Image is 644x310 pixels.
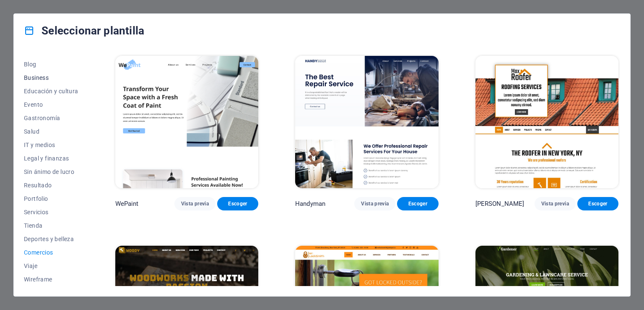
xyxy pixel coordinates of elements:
[361,200,389,207] span: Vista previa
[24,219,78,232] button: Tienda
[24,179,78,192] button: Resultado
[541,200,569,207] span: Vista previa
[397,197,438,210] button: Escoger
[24,128,78,135] span: Salud
[24,115,78,121] span: Gastronomía
[24,24,144,37] h4: Seleccionar plantilla
[24,155,78,162] span: Legal y finanzas
[584,200,612,207] span: Escoger
[475,200,525,208] p: [PERSON_NAME]
[24,276,78,283] span: Wireframe
[475,56,618,188] img: Max Roofer
[24,232,78,246] button: Deportes y belleza
[24,195,78,202] span: Portfolio
[295,200,325,208] p: Handyman
[24,101,78,108] span: Evento
[115,200,139,208] p: WePaint
[577,197,618,210] button: Escoger
[24,74,78,81] span: Business
[24,273,78,286] button: Wireframe
[24,84,78,98] button: Educación y cultura
[354,197,395,210] button: Vista previa
[24,182,78,189] span: Resultado
[24,249,78,256] span: Comercios
[24,88,78,95] span: Educación y cultura
[24,58,78,71] button: Blog
[24,209,78,215] span: Servicios
[217,197,258,210] button: Escoger
[24,61,78,68] span: Blog
[24,138,78,152] button: IT y medios
[24,259,78,273] button: Viaje
[295,56,438,188] img: Handyman
[224,200,252,207] span: Escoger
[404,200,431,207] span: Escoger
[24,165,78,179] button: Sin ánimo de lucro
[24,168,78,175] span: Sin ánimo de lucro
[24,125,78,138] button: Salud
[24,98,78,111] button: Evento
[24,236,78,242] span: Deportes y belleza
[24,263,78,269] span: Viaje
[115,56,258,188] img: WePaint
[24,152,78,165] button: Legal y finanzas
[24,142,78,148] span: IT y medios
[24,222,78,229] span: Tienda
[24,192,78,205] button: Portfolio
[535,197,576,210] button: Vista previa
[24,205,78,219] button: Servicios
[174,197,216,210] button: Vista previa
[24,111,78,125] button: Gastronomía
[24,246,78,259] button: Comercios
[181,200,209,207] span: Vista previa
[24,71,78,84] button: Business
